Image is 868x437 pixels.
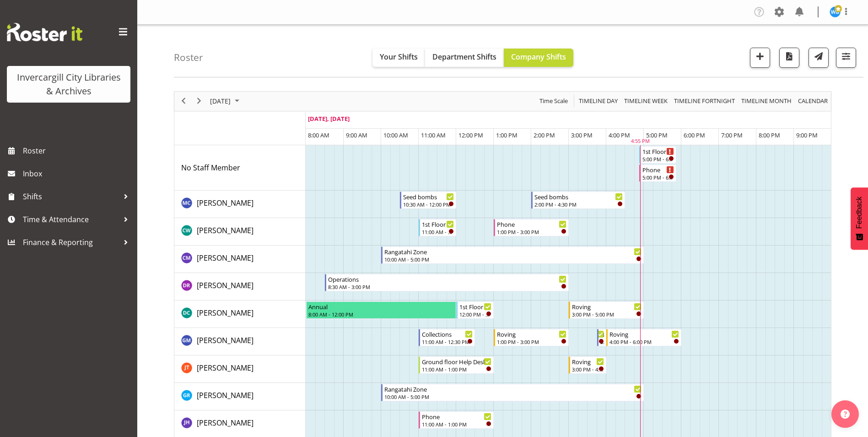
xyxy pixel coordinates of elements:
span: 10:00 AM [383,131,408,139]
a: No Staff Member [181,162,240,173]
td: Aurora Catu resource [174,191,306,218]
div: 2:00 PM - 4:30 PM [534,201,623,208]
td: Grace Roscoe-Squires resource [174,383,306,410]
button: Feedback - Show survey [851,187,868,250]
img: willem-burger11692.jpg [830,6,841,17]
div: September 25, 2025 [207,92,245,111]
button: Timeline Month [740,95,793,107]
div: 3:00 PM - 5:00 PM [572,311,642,318]
div: previous period [176,92,191,111]
div: 12:00 PM - 1:00 PM [459,311,491,318]
div: No Staff Member"s event - 1st Floor Desk Begin From Thursday, September 25, 2025 at 5:00:00 PM GM... [639,146,676,164]
span: Time Scale [539,95,569,107]
div: 11:00 AM - 1:00 PM [422,366,491,373]
a: [PERSON_NAME] [197,362,253,373]
span: 7:00 PM [721,131,743,139]
td: Chamique Mamolo resource [174,246,306,273]
div: Collections [422,329,473,339]
span: [PERSON_NAME] [197,225,253,235]
span: calendar [797,95,829,107]
span: 9:00 AM [346,131,367,139]
a: [PERSON_NAME] [197,390,253,401]
a: [PERSON_NAME] [197,280,253,291]
div: Seed bombs [403,192,454,201]
a: [PERSON_NAME] [197,417,253,428]
span: No Staff Member [181,163,240,173]
span: Timeline Day [578,95,619,107]
a: [PERSON_NAME] [197,225,253,236]
a: [PERSON_NAME] [197,252,253,263]
div: Donald Cunningham"s event - 1st Floor Desk Begin From Thursday, September 25, 2025 at 12:00:00 PM... [456,301,494,319]
div: Gabriel McKay Smith"s event - Collections Begin From Thursday, September 25, 2025 at 11:00:00 AM ... [419,329,475,346]
div: New book tagging [600,329,604,339]
span: [PERSON_NAME] [197,335,253,345]
div: Roving [609,329,679,339]
span: Finance & Reporting [23,235,119,249]
span: [DATE], [DATE] [308,115,350,123]
img: help-xxl-2.png [841,410,850,419]
div: 10:00 AM - 5:00 PM [384,256,642,263]
button: Add a new shift [750,48,770,68]
div: 1st Floor Desk [422,219,454,229]
img: Rosterit website logo [7,23,82,41]
td: Catherine Wilson resource [174,218,306,246]
div: Chamique Mamolo"s event - Rangatahi Zone Begin From Thursday, September 25, 2025 at 10:00:00 AM G... [381,246,644,264]
span: Timeline Fortnight [673,95,736,107]
button: Next [193,95,205,107]
td: Gabriel McKay Smith resource [174,328,306,355]
span: Timeline Month [740,95,793,107]
button: Department Shifts [425,49,504,67]
div: Annual [308,302,454,311]
button: Timeline Week [623,95,669,107]
div: Roving [572,357,604,366]
div: 10:30 AM - 12:00 PM [403,201,454,208]
div: 8:30 AM - 3:00 PM [328,283,566,290]
td: No Staff Member resource [174,145,306,191]
div: Ground floor Help Desk [422,357,491,366]
a: [PERSON_NAME] [197,307,253,318]
td: Glen Tomlinson resource [174,355,306,383]
span: 12:00 PM [458,131,483,139]
button: Time Scale [538,95,570,107]
div: Gabriel McKay Smith"s event - Roving Begin From Thursday, September 25, 2025 at 1:00:00 PM GMT+12... [494,329,569,346]
button: Previous [178,95,190,107]
div: 8:00 AM - 12:00 PM [308,311,454,318]
div: 1:00 PM - 3:00 PM [497,228,566,235]
button: Company Shifts [504,49,573,67]
div: Glen Tomlinson"s event - Ground floor Help Desk Begin From Thursday, September 25, 2025 at 11:00:... [419,356,494,374]
a: [PERSON_NAME] [197,335,253,346]
div: Phone [422,412,491,421]
span: Time & Attendance [23,213,119,226]
span: [PERSON_NAME] [197,418,253,428]
span: 4:00 PM [609,131,630,139]
td: Donald Cunningham resource [174,300,306,328]
div: Donald Cunningham"s event - Annual Begin From Thursday, September 25, 2025 at 8:00:00 AM GMT+12:0... [306,301,456,319]
div: Grace Roscoe-Squires"s event - Rangatahi Zone Begin From Thursday, September 25, 2025 at 10:00:00... [381,384,644,401]
div: 11:00 AM - 1:00 PM [422,421,491,428]
span: 8:00 AM [308,131,329,139]
span: 8:00 PM [759,131,780,139]
span: Roster [23,144,133,158]
div: Jill Harpur"s event - Phone Begin From Thursday, September 25, 2025 at 11:00:00 AM GMT+12:00 Ends... [419,411,494,429]
td: Debra Robinson resource [174,273,306,300]
div: 1:00 PM - 3:00 PM [497,338,566,345]
div: Debra Robinson"s event - Operations Begin From Thursday, September 25, 2025 at 8:30:00 AM GMT+12:... [325,274,569,291]
div: Aurora Catu"s event - Seed bombs Begin From Thursday, September 25, 2025 at 2:00:00 PM GMT+12:00 ... [531,191,625,209]
div: Phone [642,165,674,174]
div: Donald Cunningham"s event - Roving Begin From Thursday, September 25, 2025 at 3:00:00 PM GMT+12:0... [569,301,644,319]
h4: Roster [174,52,203,63]
span: Company Shifts [511,52,566,62]
button: September 2025 [209,95,243,107]
div: Catherine Wilson"s event - 1st Floor Desk Begin From Thursday, September 25, 2025 at 11:00:00 AM ... [419,219,456,236]
div: Gabriel McKay Smith"s event - Roving Begin From Thursday, September 25, 2025 at 4:00:00 PM GMT+12... [606,329,681,346]
div: 5:00 PM - 6:00 PM [642,155,674,163]
span: [DATE] [209,95,232,107]
span: Feedback [855,197,863,229]
span: [PERSON_NAME] [197,198,253,208]
span: Your Shifts [380,52,418,62]
span: [PERSON_NAME] [197,390,253,400]
span: [PERSON_NAME] [197,308,253,318]
button: Your Shifts [372,49,425,67]
div: 3:00 PM - 4:00 PM [572,366,604,373]
div: Invercargill City Libraries & Archives [16,71,121,98]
